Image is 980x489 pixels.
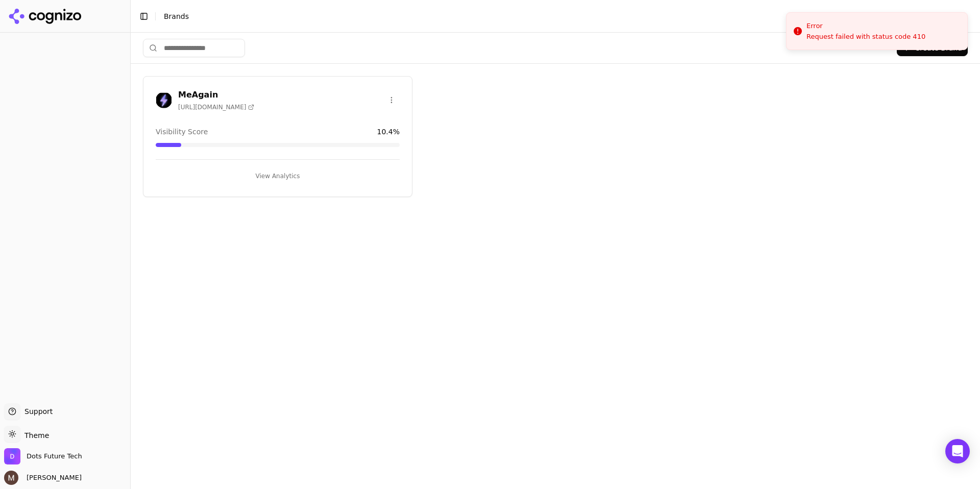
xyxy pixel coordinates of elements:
[4,448,20,464] img: Dots Future Tech
[164,12,189,20] span: Brands
[945,439,970,463] div: Open Intercom Messenger
[20,431,49,439] span: Theme
[4,471,82,485] button: Open user button
[178,89,254,101] h3: MeAgain
[156,127,208,137] span: Visibility Score
[27,452,82,461] span: Dots Future Tech
[4,448,82,464] button: Open organization switcher
[4,471,18,485] img: Martyn Strydom
[164,11,951,21] nav: breadcrumb
[377,127,400,137] span: 10.4 %
[22,473,82,482] span: [PERSON_NAME]
[20,406,53,417] span: Support
[806,21,925,31] div: Error
[806,32,925,41] div: Request failed with status code 410
[156,92,172,108] img: MeAgain
[178,103,254,111] span: [URL][DOMAIN_NAME]
[156,168,400,184] button: View Analytics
